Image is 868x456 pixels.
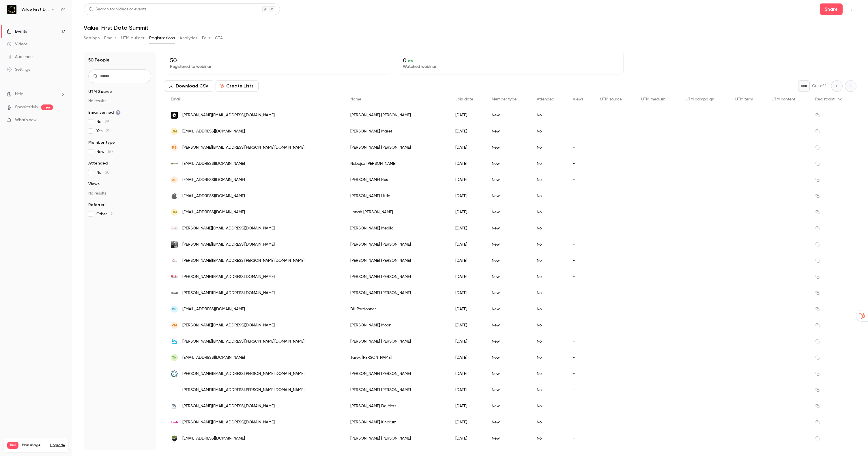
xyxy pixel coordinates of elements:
div: No [531,269,567,285]
div: Videos [7,41,27,47]
div: - [567,253,594,269]
div: [DATE] [450,285,486,301]
span: [EMAIL_ADDRESS][DOMAIN_NAME] [182,177,245,183]
p: 0 [403,57,619,64]
span: Views [88,181,100,187]
li: help-dropdown-opener [7,91,65,97]
span: [EMAIL_ADDRESS][DOMAIN_NAME] [182,193,245,199]
span: No [96,170,110,175]
div: [DATE] [450,414,486,430]
span: What's new [15,117,37,123]
span: Referrer [88,202,104,208]
div: No [531,301,567,317]
div: [DATE] [450,350,486,366]
div: [PERSON_NAME] [PERSON_NAME] [345,236,450,253]
div: [DATE] [450,172,486,188]
span: [PERSON_NAME][EMAIL_ADDRESS][DOMAIN_NAME] [182,112,275,118]
button: Upgrade [50,443,65,448]
div: [DATE] [450,236,486,253]
span: 2 [111,212,113,216]
div: New [486,333,531,350]
div: [DATE] [450,123,486,139]
div: New [486,220,531,236]
div: - [567,350,594,366]
span: AR [172,177,177,182]
div: [PERSON_NAME] [PERSON_NAME] [345,269,450,285]
div: - [567,139,594,156]
span: UTM campaign [686,97,714,101]
div: Audience [7,54,33,60]
div: [PERSON_NAME] [PERSON_NAME] [345,366,450,382]
span: [PERSON_NAME][EMAIL_ADDRESS][PERSON_NAME][DOMAIN_NAME] [182,339,304,345]
span: new [41,104,53,110]
div: No [531,285,567,301]
div: No [531,366,567,382]
div: - [567,204,594,220]
div: [DATE] [450,220,486,236]
span: [EMAIL_ADDRESS][DOMAIN_NAME] [182,436,245,442]
div: No [531,172,567,188]
div: New [486,156,531,172]
div: [PERSON_NAME] [PERSON_NAME] [345,139,450,156]
div: Events [7,29,27,34]
button: Emails [104,33,116,43]
div: [PERSON_NAME] Kinbrum [345,414,450,430]
h1: 50 People [88,57,110,63]
div: - [567,156,594,172]
span: 50 [108,150,113,154]
span: UTM content [772,97,795,101]
span: Email verified [88,110,121,115]
div: Jonah [PERSON_NAME] [345,204,450,220]
div: New [486,269,531,285]
div: - [567,366,594,382]
div: - [567,398,594,414]
div: No [531,333,567,350]
div: No [531,204,567,220]
span: New [96,149,113,155]
span: [PERSON_NAME][EMAIL_ADDRESS][PERSON_NAME][DOMAIN_NAME] [182,371,304,377]
h1: Value-First Data Summit [84,24,856,31]
div: New [486,188,531,204]
div: No [531,220,567,236]
span: [PERSON_NAME][EMAIL_ADDRESS][DOMAIN_NAME] [182,274,275,280]
div: [DATE] [450,333,486,350]
div: No [531,188,567,204]
img: nexusmarketing.com [171,225,178,232]
span: [PERSON_NAME][EMAIL_ADDRESS][DOMAIN_NAME] [182,419,275,425]
img: breezeway.io [171,338,178,345]
span: [PERSON_NAME][EMAIL_ADDRESS][PERSON_NAME][DOMAIN_NAME] [182,258,304,264]
img: Value First Data Summit [7,5,16,14]
button: CTA [215,33,223,43]
span: 0 % [408,59,413,63]
div: New [486,139,531,156]
div: No [531,430,567,446]
span: [EMAIL_ADDRESS][DOMAIN_NAME] [182,128,245,134]
div: - [567,220,594,236]
div: No [531,317,567,333]
p: No results [88,98,151,104]
div: - [567,269,594,285]
div: Settings [7,67,30,72]
span: Other [96,211,113,217]
img: getcontrast.io [171,112,178,119]
div: [PERSON_NAME] Ros [345,172,450,188]
span: Attended [537,97,554,101]
div: [DATE] [450,156,486,172]
button: Settings [84,33,100,43]
div: [PERSON_NAME] De Mets [345,398,450,414]
div: No [531,398,567,414]
div: New [486,350,531,366]
img: entegris.com [171,257,178,264]
div: [DATE] [450,317,486,333]
span: Help [15,91,23,97]
span: 29 [105,120,109,124]
div: New [486,253,531,269]
div: [DATE] [450,107,486,123]
div: - [567,123,594,139]
span: [PERSON_NAME][EMAIL_ADDRESS][DOMAIN_NAME] [182,290,275,296]
div: [DATE] [450,430,486,446]
span: JM [172,210,177,215]
span: Views [573,97,583,101]
span: Member type [492,97,517,101]
a: SpeakerHub [15,104,38,110]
